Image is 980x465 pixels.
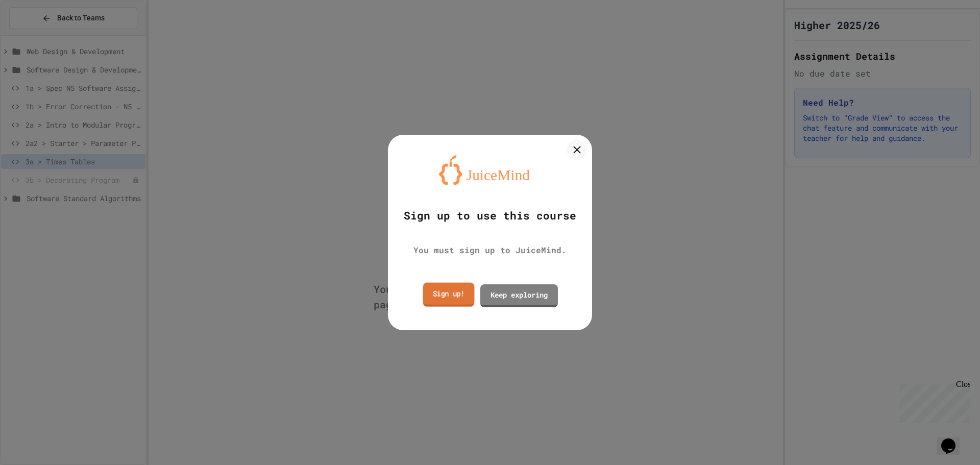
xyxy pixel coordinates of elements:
div: You must sign up to JuiceMind. [413,244,567,256]
div: Sign up to use this course [404,208,576,224]
img: logo-orange.svg [439,155,541,185]
div: Chat with us now!Close [4,4,70,65]
a: Keep exploring [480,284,558,307]
a: Sign up! [423,283,475,307]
